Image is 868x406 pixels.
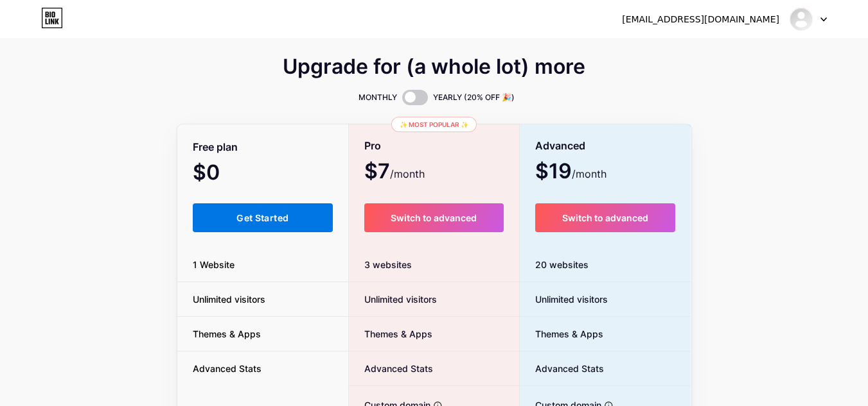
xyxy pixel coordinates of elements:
[193,203,333,232] button: Get Started
[349,327,432,341] span: Themes & Apps
[193,165,254,183] span: $0
[520,362,604,375] span: Advanced Stats
[364,203,504,232] button: Switch to advanced
[364,164,425,182] span: $7
[433,91,515,104] span: YEARLY (20% OFF 🎉)
[789,7,813,31] img: bookthistruck
[520,248,691,282] div: 20 websites
[535,164,607,182] span: $19
[193,136,238,158] span: Free plan
[349,292,437,306] span: Unlimited visitors
[390,166,425,182] span: /month
[177,292,281,306] span: Unlimited visitors
[520,327,603,341] span: Themes & Apps
[177,327,276,341] span: Themes & Apps
[520,292,608,306] span: Unlimited visitors
[622,13,779,26] div: [EMAIL_ADDRESS][DOMAIN_NAME]
[283,59,585,74] span: Upgrade for (a whole lot) more
[391,212,477,223] span: Switch to advanced
[572,166,607,182] span: /month
[349,362,433,375] span: Advanced Stats
[236,212,288,223] span: Get Started
[177,362,277,375] span: Advanced Stats
[391,117,477,132] div: ✨ Most popular ✨
[177,258,250,271] span: 1 Website
[562,212,648,223] span: Switch to advanced
[349,248,519,282] div: 3 websites
[359,91,397,104] span: MONTHLY
[364,135,381,157] span: Pro
[535,203,676,232] button: Switch to advanced
[535,135,585,157] span: Advanced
